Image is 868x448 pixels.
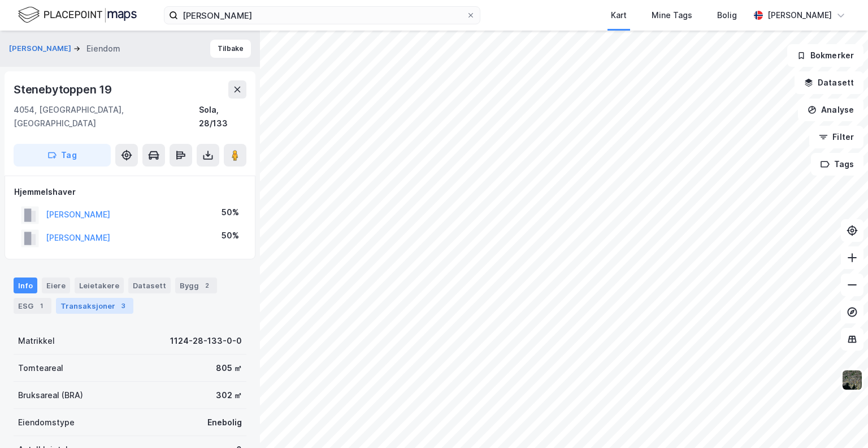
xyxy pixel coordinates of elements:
img: logo.f888ab2527a4732fd821a326f86c7f29.svg [18,5,137,25]
div: ESG [14,298,51,314]
div: Bruksareal (BRA) [18,389,83,402]
div: 50% [222,206,239,219]
div: Stenebytoppen 19 [14,80,114,99]
div: Bygg [175,278,217,293]
iframe: Chat Widget [811,394,868,448]
button: Datasett [795,71,863,94]
div: [PERSON_NAME] [767,8,832,22]
button: [PERSON_NAME] [9,43,73,54]
img: 9k= [841,369,863,391]
div: 50% [222,229,239,242]
div: Bolig [717,8,737,22]
button: Analyse [798,99,863,121]
div: 1 [36,300,47,312]
div: Eiendomstype [18,416,75,429]
div: Info [14,278,37,293]
div: Tomteareal [18,361,63,375]
div: Hjemmelshaver [14,185,246,199]
div: Eiendom [86,42,120,56]
div: 2 [201,280,212,291]
button: Tag [14,144,111,167]
div: 302 ㎡ [216,389,242,402]
input: Søk på adresse, matrikkel, gårdeiere, leietakere eller personer [178,7,466,24]
div: Eiere [42,278,70,293]
button: Bokmerker [787,44,863,67]
div: Leietakere [75,278,124,293]
div: Kontrollprogram for chat [811,394,868,448]
div: Kart [611,8,627,22]
button: Filter [809,126,863,148]
div: Transaksjoner [56,298,133,314]
button: Tilbake [210,40,251,58]
div: 805 ㎡ [216,361,242,375]
div: 3 [118,300,129,312]
div: Enebolig [207,416,242,429]
div: Matrikkel [18,334,55,348]
button: Tags [811,153,863,176]
div: Sola, 28/133 [199,103,246,130]
div: Datasett [128,278,171,293]
div: 1124-28-133-0-0 [170,334,242,348]
div: Mine Tags [652,8,692,22]
div: 4054, [GEOGRAPHIC_DATA], [GEOGRAPHIC_DATA] [14,103,199,130]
